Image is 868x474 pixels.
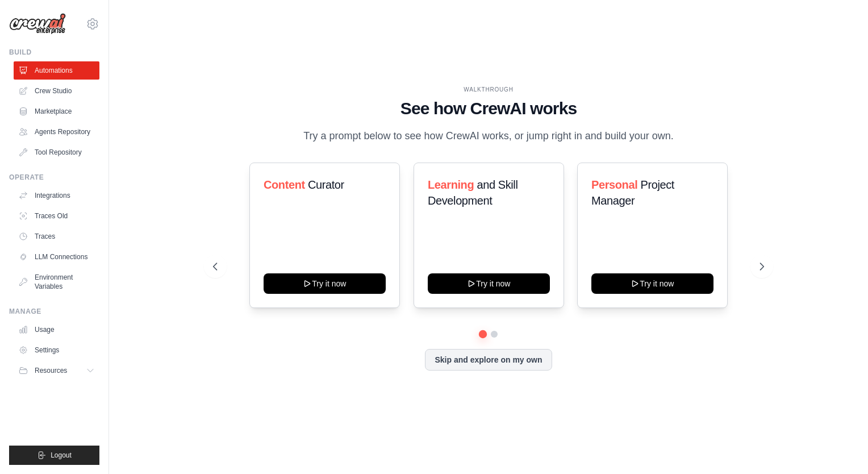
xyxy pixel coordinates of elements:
div: WALKTHROUGH [213,85,764,94]
a: Usage [14,321,99,339]
a: Settings [14,341,99,359]
a: Traces Old [14,207,99,225]
button: Try it now [264,273,386,294]
a: Integrations [14,186,99,205]
span: Resources [35,366,67,375]
a: Traces [14,227,99,246]
button: Try it now [428,273,550,294]
a: Agents Repository [14,123,99,141]
button: Skip and explore on my own [425,349,552,371]
span: Content [264,178,305,191]
div: Build [9,48,99,57]
button: Logout [9,446,99,465]
span: Logout [51,451,72,460]
button: Resources [14,361,99,380]
a: Environment Variables [14,268,99,296]
a: LLM Connections [14,248,99,266]
a: Automations [14,61,99,80]
span: and Skill Development [428,178,518,207]
a: Tool Repository [14,143,99,161]
p: Try a prompt below to see how CrewAI works, or jump right in and build your own. [298,128,679,144]
h1: See how CrewAI works [213,98,764,119]
div: Operate [9,173,99,182]
a: Crew Studio [14,82,99,100]
img: Logo [9,13,66,35]
span: Personal [591,178,637,191]
a: Marketplace [14,102,99,120]
div: Manage [9,307,99,316]
span: Curator [308,178,344,191]
button: Try it now [591,273,713,294]
span: Learning [428,178,474,191]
